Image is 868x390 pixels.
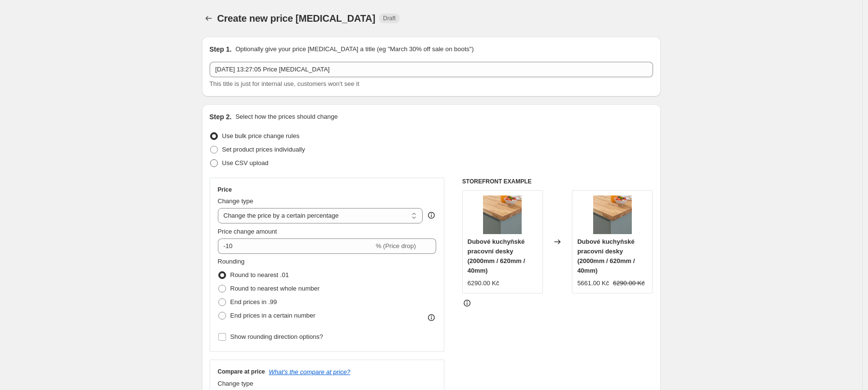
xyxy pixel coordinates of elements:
span: Price change amount [218,228,277,235]
input: 30% off holiday sale [210,62,653,77]
div: help [427,210,436,220]
span: Dubové kuchyňské pracovní desky (2000mm / 620mm / 40mm) [468,238,525,274]
h6: STOREFRONT EXAMPLE [462,178,653,185]
h3: Compare at price [218,368,265,376]
span: End prices in .99 [230,298,277,306]
span: This title is just for internal use, customers won't see it [210,80,359,87]
h2: Step 2. [210,112,232,122]
h2: Step 1. [210,44,232,54]
img: pracovni-deska-dub-1_80x.jpg [483,195,522,234]
span: Rounding [218,258,245,265]
p: Select how the prices should change [235,112,338,122]
span: Create new price [MEDICAL_DATA] [217,13,376,24]
span: Draft [383,14,396,22]
span: Change type [218,380,254,387]
span: Use bulk price change rules [222,132,299,139]
span: Use CSV upload [222,159,269,167]
span: Show rounding direction options? [230,333,323,340]
strike: 6290.00 Kč [613,279,645,288]
div: 5661.00 Kč [577,279,609,288]
img: pracovni-deska-dub-1_80x.jpg [593,195,632,234]
h3: Price [218,186,232,194]
input: -15 [218,238,374,254]
button: What's the compare at price? [269,368,351,376]
button: Price change jobs [202,12,215,25]
span: Round to nearest whole number [230,285,320,292]
span: % (Price drop) [376,242,416,250]
span: Change type [218,197,254,205]
span: Dubové kuchyňské pracovní desky (2000mm / 620mm / 40mm) [577,238,635,274]
p: Optionally give your price [MEDICAL_DATA] a title (eg "March 30% off sale on boots") [235,44,473,54]
span: Set product prices individually [222,146,305,153]
div: 6290.00 Kč [468,279,499,288]
span: End prices in a certain number [230,312,315,319]
span: Round to nearest .01 [230,271,289,279]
